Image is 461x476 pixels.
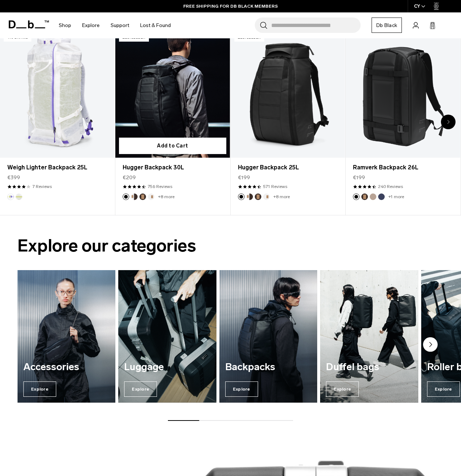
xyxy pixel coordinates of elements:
button: Oatmilk [263,193,270,200]
button: Espresso [361,193,368,200]
a: Hugger Backpack 30L [115,30,230,158]
a: Hugger Backpack 25L [231,30,345,158]
h3: Backpacks [225,362,311,373]
div: 4 / 7 [320,270,418,402]
span: €199 [353,174,365,181]
div: 2 / 20 [115,30,231,215]
button: Black Out [238,193,245,200]
div: Next slide [441,115,456,129]
a: Support [111,12,129,38]
button: Diffusion [16,193,22,200]
a: +8 more [158,194,174,199]
div: 3 / 7 [219,270,317,402]
span: €399 [7,174,20,181]
button: Oatmilk [148,193,154,200]
button: Espresso [139,193,146,200]
a: Ramverk Backpack 26L [353,163,453,172]
span: Explore [427,381,460,397]
a: Db Black [372,18,402,33]
a: Ramverk Backpack 26L [346,30,460,158]
a: 7 reviews [32,183,52,190]
h3: Luggage [124,362,210,373]
a: Hugger Backpack 25L [238,163,338,172]
h2: Explore our categories [18,233,443,259]
a: Duffel bags Explore [320,270,418,402]
nav: Main Navigation [53,12,176,38]
span: Explore [326,381,359,397]
span: €209 [123,174,136,181]
a: 571 reviews [263,183,287,190]
a: 756 reviews [148,183,172,190]
button: Fogbow Beige [370,193,376,200]
button: Aurora [7,193,14,200]
button: Next slide [423,337,438,353]
button: Black Out [123,193,129,200]
button: Espresso [255,193,261,200]
button: Black Out [353,193,360,200]
div: 3 / 20 [231,30,346,215]
span: Explore [23,381,56,397]
div: 1 / 7 [18,270,115,402]
a: Explore [82,12,100,38]
a: Luggage Explore [118,270,216,402]
button: Blue Hour [378,193,385,200]
span: Explore [124,381,157,397]
a: +8 more [273,194,290,199]
span: Explore [225,381,258,397]
button: Cappuccino [131,193,138,200]
button: Add to Cart [119,138,226,154]
a: Weigh Lighter Backpack 25L [7,163,107,172]
div: 4 / 20 [346,30,461,215]
a: FREE SHIPPING FOR DB BLACK MEMBERS [183,3,278,9]
h3: Accessories [23,362,110,373]
a: Lost & Found [140,12,171,38]
button: Cappuccino [246,193,253,200]
a: 240 reviews [378,183,403,190]
div: 2 / 7 [118,270,216,402]
span: €199 [238,174,250,181]
a: Backpacks Explore [219,270,317,402]
a: +1 more [388,194,404,199]
a: Shop [59,12,71,38]
h3: Duffel bags [326,362,412,373]
a: Accessories Explore [18,270,115,402]
a: Hugger Backpack 30L [123,163,223,172]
